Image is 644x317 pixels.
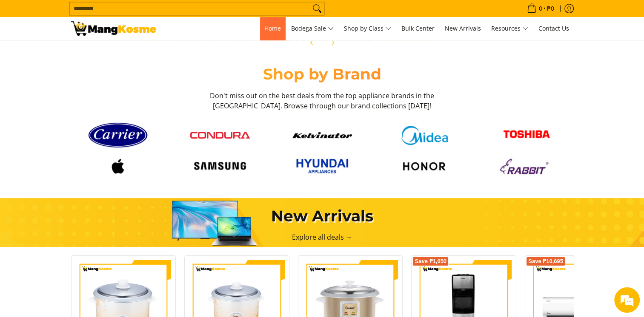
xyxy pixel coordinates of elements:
div: Minimize live chat window [140,4,160,25]
img: Midea logo 405e5d5e af7e 429b b899 c48f4df307b6 [395,126,454,145]
a: Kelvinator button 9a26f67e caed 448c 806d e01e406ddbdc [275,132,369,138]
a: New Arrivals [441,17,485,40]
textarea: Type your message and hit 'Enter' [4,220,162,249]
img: Logo honor [395,156,454,177]
a: Logo samsung wordmark [173,158,267,174]
a: Carrier logo 1 98356 9b90b2e1 0bd1 49ad 9aa2 9ddb2e94a36b [71,119,165,151]
span: Save ₱1,650 [415,259,447,264]
span: Shop by Class [344,23,391,34]
a: Midea logo 405e5d5e af7e 429b b899 c48f4df307b6 [378,126,471,145]
span: Save ₱10,695 [528,259,563,264]
span: Bodega Sale [291,23,334,34]
img: Logo rabbit [497,156,556,177]
a: Contact Us [534,17,573,40]
a: Explore all deals → [292,232,352,242]
a: Condura logo red [173,132,267,139]
a: Shop by Class [340,17,395,40]
div: Chat with us now [44,48,143,59]
a: Home [260,17,285,40]
a: Bodega Sale [287,17,338,40]
span: Contact Us [538,24,569,32]
img: Hyundai 2 [292,155,352,177]
a: Logo rabbit [480,156,573,177]
nav: Main Menu [165,17,573,40]
img: Kelvinator button 9a26f67e caed 448c 806d e01e406ddbdc [292,132,352,138]
img: Carrier logo 1 98356 9b90b2e1 0bd1 49ad 9aa2 9ddb2e94a36b [88,119,148,151]
img: Logo apple [88,156,148,177]
span: New Arrivals [445,24,481,32]
span: Resources [491,23,528,34]
h2: Shop by Brand [71,65,573,84]
button: Search [310,2,324,15]
img: Logo samsung wordmark [190,158,250,174]
a: Logo apple [71,156,165,177]
img: Condura logo red [190,132,250,139]
img: Toshiba logo [497,124,556,147]
span: We're online! [49,101,117,187]
a: Hyundai 2 [275,155,369,177]
a: Toshiba logo [480,124,573,147]
span: Bulk Center [401,24,435,32]
span: ₱0 [546,6,555,11]
h3: Don't miss out on the best deals from the top appliance brands in the [GEOGRAPHIC_DATA]. Browse t... [207,91,437,111]
span: • [524,4,557,13]
a: Logo honor [378,156,471,177]
img: Mang Kosme: Your Home Appliances Warehouse Sale Partner! [71,21,156,36]
button: Next [323,33,342,52]
span: 0 [538,6,544,11]
a: Bulk Center [397,17,439,40]
button: Previous [303,33,321,52]
a: Resources [487,17,532,40]
span: Home [264,24,281,32]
